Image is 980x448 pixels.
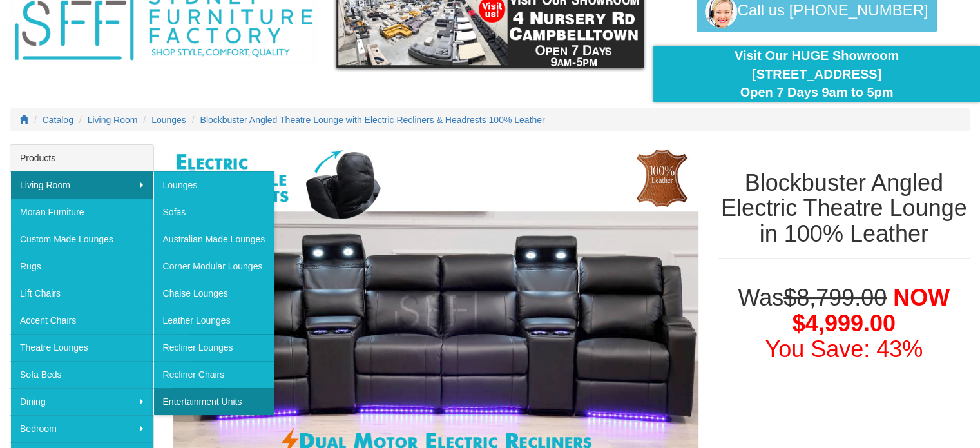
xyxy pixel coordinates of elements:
a: Sofa Beds [10,361,153,388]
a: Accent Chairs [10,307,153,334]
a: Australian Made Lounges [153,226,274,253]
a: Entertainment Units [153,388,274,415]
div: Visit Our HUGE Showroom [STREET_ADDRESS] Open 7 Days 9am to 5pm [663,46,970,102]
a: Chaise Lounges [153,280,274,307]
a: Custom Made Lounges [10,226,153,253]
a: Bedroom [10,415,153,442]
h1: Blockbuster Angled Electric Theatre Lounge in 100% Leather [718,170,971,247]
a: Lounges [151,115,186,125]
a: Moran Furniture [10,199,153,226]
a: Lift Chairs [10,280,153,307]
font: You Save: 43% [765,336,923,362]
a: Recliner Chairs [153,361,274,388]
a: Sofas [153,199,274,226]
del: $8,799.00 [783,284,887,311]
a: Catalog [43,115,73,125]
div: Products [10,145,153,171]
a: Dining [10,388,153,415]
span: NOW $4,999.00 [793,284,950,336]
a: Leather Lounges [153,307,274,334]
h1: Was [718,285,971,362]
a: Recliner Lounges [153,334,274,361]
a: Living Room [10,171,153,199]
a: Rugs [10,253,153,280]
a: Corner Modular Lounges [153,253,274,280]
a: Lounges [153,171,274,199]
a: Living Room [88,115,138,125]
a: Blockbuster Angled Theatre Lounge with Electric Recliners & Headrests 100% Leather [200,115,545,125]
a: Theatre Lounges [10,334,153,361]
